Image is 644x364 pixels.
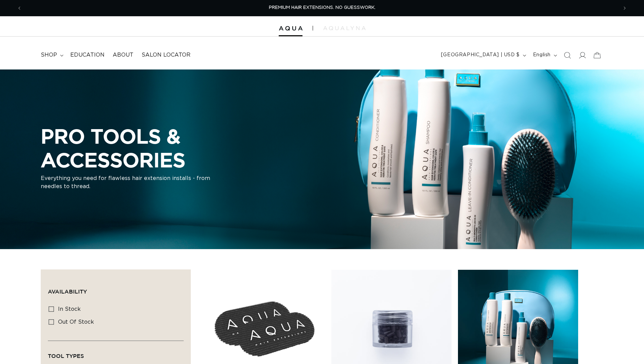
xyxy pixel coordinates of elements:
span: Availability [48,288,87,295]
span: PREMIUM HAIR EXTENSIONS. NO GUESSWORK. [269,5,375,10]
span: Salon Locator [142,52,190,59]
a: Salon Locator [137,47,195,63]
span: shop [41,52,57,59]
button: Next announcement [617,2,632,15]
img: Aqua Hair Extensions [279,26,302,31]
a: About [109,47,137,63]
button: Previous announcement [12,2,27,15]
summary: Search [560,48,575,63]
summary: Availability (0 selected) [48,277,184,301]
img: aqualyna.com [323,26,366,30]
span: Out of stock [58,319,94,325]
span: English [533,52,551,59]
span: [GEOGRAPHIC_DATA] | USD $ [441,52,520,59]
button: English [529,49,560,62]
span: In stock [58,306,81,312]
span: Tool Types [48,353,84,359]
span: About [113,52,133,59]
h2: PRO TOOLS & ACCESSORIES [41,124,299,171]
a: Education [66,47,109,63]
button: [GEOGRAPHIC_DATA] | USD $ [437,49,529,62]
p: Everything you need for flawless hair extension installs - from needles to thread. [41,175,210,191]
span: Education [70,52,105,59]
summary: shop [37,47,66,63]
